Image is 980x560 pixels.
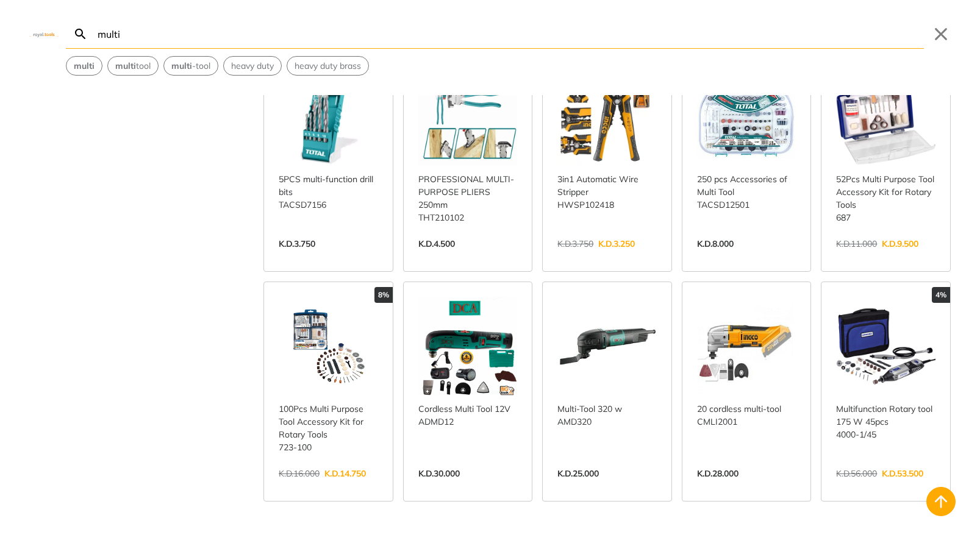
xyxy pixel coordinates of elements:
[74,60,95,71] strong: multi
[29,31,59,37] img: Close
[95,19,924,48] input: Search…
[171,60,210,73] span: -tool
[932,287,950,303] div: 4%
[107,56,159,76] div: Suggestion: multi tool
[73,27,88,41] svg: Search
[295,60,361,73] span: heavy duty brass
[66,56,102,76] div: Suggestion: multi
[931,492,951,511] svg: Back to top
[164,57,218,75] button: Select suggestion: multi-tool
[287,57,368,75] button: Select suggestion: heavy duty brass
[287,56,369,76] div: Suggestion: heavy duty brass
[926,487,956,516] button: Back to top
[115,60,151,73] span: tool
[163,56,218,76] div: Suggestion: multi-tool
[231,60,274,73] span: heavy duty
[115,60,136,71] strong: multi
[223,56,282,76] div: Suggestion: heavy duty
[171,60,192,71] strong: multi
[931,24,951,44] button: Close
[374,287,393,303] div: 8%
[66,57,102,75] button: Select suggestion: multi
[108,57,158,75] button: Select suggestion: multi tool
[224,57,281,75] button: Select suggestion: heavy duty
